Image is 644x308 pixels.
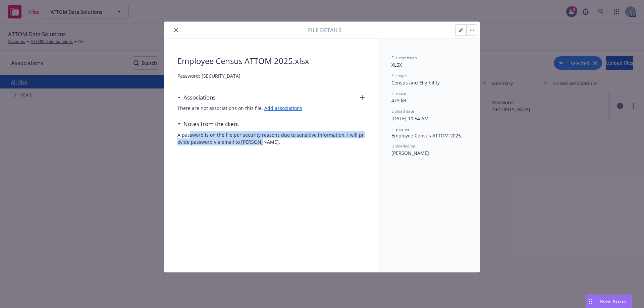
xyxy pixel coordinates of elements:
a: Add associations [264,105,302,111]
h3: Notes from the client [183,120,239,128]
div: Drag to move [586,295,594,308]
span: [PERSON_NAME] [391,150,429,156]
div: Notes from the client [177,120,239,128]
span: XLSX [391,62,402,68]
span: Nova Assist [600,298,626,304]
span: [DATE] 10:54 AM [391,115,429,122]
h3: Associations [183,93,216,102]
span: File type [391,73,407,78]
span: Census and Eligibility [391,79,440,86]
span: Uploaded by [391,143,415,149]
button: close [172,26,180,34]
span: File details [308,26,341,34]
span: 473 kB [391,97,406,104]
span: Employee Census ATTOM 2025.xlsx [177,55,365,67]
span: File size [391,90,406,96]
span: Password: [SECURITY_DATA] [177,72,365,79]
span: Employee Census ATTOM 2025.xlsx [391,132,467,139]
span: Upload date [391,108,414,114]
span: There are not associations on this file. [177,105,365,112]
button: Nova Assist [586,295,632,308]
span: File extension [391,55,417,61]
span: A password is on the file per security reasons due to sensitive information. I will provide passw... [177,131,365,145]
span: File name [391,126,410,132]
div: Associations [177,93,216,102]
